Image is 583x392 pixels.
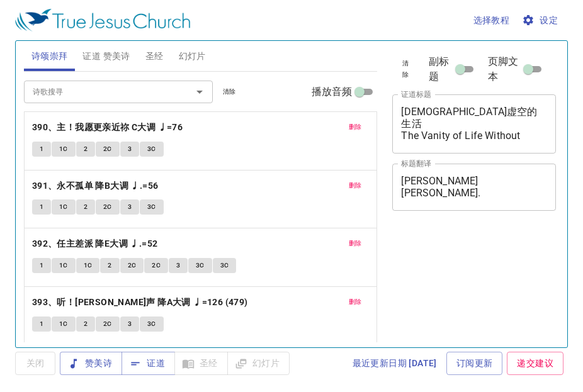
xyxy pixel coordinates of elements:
button: 证道 [122,352,175,375]
button: 3C [213,258,237,273]
span: 2 [84,143,88,155]
img: True Jesus Church [15,9,190,31]
span: 清除 [223,86,236,98]
span: 最近更新日期 [DATE] [353,356,437,371]
button: 设定 [519,9,563,32]
button: 1 [32,316,51,332]
span: 2 [84,201,88,213]
span: 2C [103,201,112,213]
span: 1C [59,260,68,271]
span: 1C [59,201,68,213]
button: 3C [140,199,164,215]
button: 1 [32,199,51,215]
span: 1C [59,318,68,330]
button: 3C [188,258,212,273]
button: 392、任主差派 降E大调 ♩.=52 [32,236,160,252]
span: 1 [40,318,43,330]
b: 392、任主差派 降E大调 ♩.=52 [32,236,158,252]
span: 删除 [349,238,362,249]
a: 最近更新日期 [DATE] [348,352,442,375]
span: 清除 [400,58,411,81]
button: Open [191,83,208,101]
span: 删除 [349,296,362,308]
span: 3C [220,260,229,271]
button: 1 [32,258,51,273]
span: 诗颂崇拜 [31,48,68,64]
button: 删除 [341,236,370,251]
span: 设定 [524,13,558,28]
iframe: from-child [387,224,524,342]
span: 订阅更新 [456,356,493,371]
a: 递交建议 [507,352,563,375]
span: 3 [176,260,180,271]
button: 1C [52,199,76,215]
textarea: [DEMOGRAPHIC_DATA]虚空的生活 The Vanity of Life Without [DEMOGRAPHIC_DATA] [401,106,547,142]
button: 清除 [392,56,419,82]
span: 3C [147,318,156,330]
span: 2C [128,260,137,271]
button: 390、主！我愿更亲近祢 C大调 ♩=76 [32,120,185,135]
span: 1C [59,143,68,155]
button: 1C [52,142,76,157]
button: 2 [76,142,95,157]
button: 2C [96,142,120,157]
span: 3C [147,201,156,213]
span: 幻灯片 [179,48,206,64]
button: 2C [96,316,120,332]
span: 1C [84,260,93,271]
b: 393、听！[PERSON_NAME]声 降A大调 ♩=126 (479) [32,294,248,310]
span: 2C [152,260,161,271]
span: 赞美诗 [70,356,112,371]
span: 2C [103,318,112,330]
span: 删除 [349,180,362,191]
button: 选择教程 [468,9,515,32]
button: 1C [76,258,100,273]
span: 证道 [132,356,165,371]
button: 删除 [341,294,370,310]
span: 圣经 [145,48,164,64]
span: 3C [147,143,156,155]
span: 递交建议 [517,356,553,371]
button: 3 [120,142,139,157]
button: 3 [169,258,188,273]
span: 页脚文本 [488,54,521,84]
span: 3C [196,260,205,271]
span: 副标题 [429,54,453,84]
span: 1 [40,260,43,271]
button: 3 [120,316,139,332]
button: 393、听！[PERSON_NAME]声 降A大调 ♩=126 (479) [32,294,250,310]
button: 2 [76,199,95,215]
button: 清除 [215,84,244,99]
span: 播放音频 [312,84,353,99]
span: 删除 [349,121,362,133]
button: 2 [76,316,95,332]
button: 删除 [341,178,370,193]
button: 3 [120,199,139,215]
button: 删除 [341,120,370,135]
span: 1 [40,143,43,155]
span: 3 [128,318,132,330]
button: 1C [52,316,76,332]
span: 2 [108,260,111,271]
span: 证道 赞美诗 [82,48,130,64]
textarea: [PERSON_NAME] [PERSON_NAME]. [PERSON_NAME] Pun [PERSON_NAME]姊妹 [PERSON_NAME]. Janice Pun [401,175,547,199]
span: 1 [40,201,43,213]
button: 1C [52,258,76,273]
button: 3C [140,142,164,157]
b: 390、主！我愿更亲近祢 C大调 ♩=76 [32,120,183,135]
span: 2 [84,318,88,330]
span: 2C [103,143,112,155]
span: 选择教程 [473,13,510,28]
span: 3 [128,143,132,155]
b: 391、永不孤单 降B大调 ♩.=56 [32,178,159,194]
a: 订阅更新 [446,352,503,375]
button: 赞美诗 [60,352,122,375]
button: 2C [144,258,168,273]
button: 2C [120,258,144,273]
span: 3 [128,201,132,213]
button: 3C [140,316,164,332]
button: 1 [32,142,51,157]
button: 2 [100,258,119,273]
button: 2C [96,199,120,215]
button: 391、永不孤单 降B大调 ♩.=56 [32,178,161,194]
